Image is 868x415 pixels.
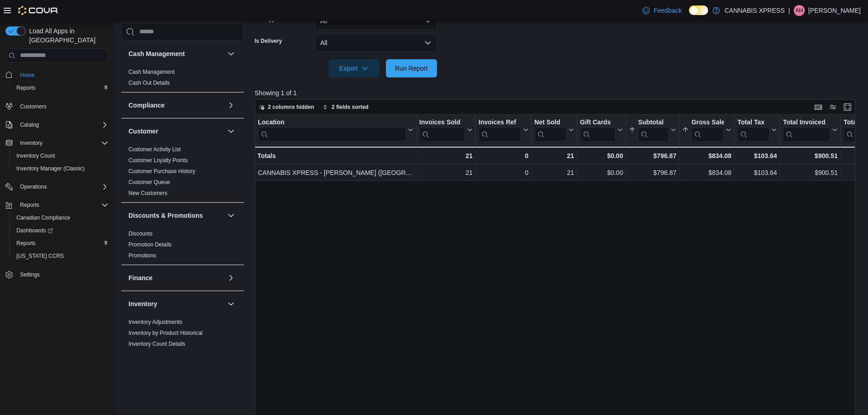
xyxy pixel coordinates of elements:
div: 21 [419,150,473,161]
span: Promotions [128,252,156,259]
button: Total Tax [737,118,777,141]
div: Location [258,118,406,127]
h3: Customer [128,127,158,136]
button: Invoices Ref [478,118,528,141]
span: Reports [16,200,108,210]
span: Cash Out Details [128,79,170,87]
button: 2 columns hidden [255,102,318,113]
a: Customer Loyalty Points [128,157,188,164]
p: | [788,5,790,16]
a: Customer Activity List [128,146,181,153]
div: Total Invoiced [783,118,830,127]
button: Inventory Manager (Classic) [9,162,112,175]
button: Reports [9,237,112,250]
span: Customers [20,103,46,110]
p: [PERSON_NAME] [808,5,861,16]
span: Feedback [653,6,681,15]
div: CANNABIS XPRESS - [PERSON_NAME] ([GEOGRAPHIC_DATA]) [258,167,413,178]
span: Home [20,72,35,79]
div: Gift Cards [580,118,616,127]
button: Net Sold [534,118,574,141]
h3: Compliance [128,101,164,110]
a: Customer Purchase History [128,168,195,174]
button: Operations [2,180,112,193]
div: Invoices Sold [419,118,465,127]
button: Compliance [128,101,224,110]
button: Customer [226,126,236,137]
a: Inventory by Product Historical [128,330,203,336]
span: Home [16,69,108,81]
span: Run Report [395,64,428,73]
div: Net Sold [534,118,567,141]
span: Inventory [16,138,108,149]
span: Dashboards [13,225,108,236]
div: Invoices Sold [419,118,465,141]
div: $900.51 [783,150,837,161]
button: Finance [226,272,236,283]
button: Cash Management [226,48,236,59]
nav: Complex example [5,65,108,305]
div: $796.87 [629,150,676,161]
button: Keyboard shortcuts [813,102,824,113]
button: Reports [2,199,112,211]
button: Subtotal [629,118,676,141]
div: 21 [534,167,574,178]
a: Reports [13,82,39,93]
h3: Inventory [128,299,157,308]
button: Customers [2,100,112,113]
div: 21 [419,167,473,178]
div: Gross Sales [691,118,724,141]
div: Subtotal [638,118,669,127]
div: Discounts & Promotions [121,228,244,265]
button: Cash Management [128,49,224,58]
a: Inventory Count Details [128,341,185,347]
a: Cash Management [128,69,175,75]
button: Customer [128,127,224,136]
div: Total Tax [737,118,770,127]
button: Inventory [128,299,224,308]
button: Enter fullscreen [842,102,853,113]
div: $103.64 [737,150,777,161]
button: Inventory [2,137,112,149]
div: $0.00 [580,150,623,161]
button: Finance [128,273,224,282]
a: Customer Queue [128,179,170,185]
div: 21 [534,150,574,161]
span: New Customers [128,190,167,197]
div: Gift Card Sales [580,118,616,141]
a: Reports [13,238,39,249]
span: Customer Loyalty Points [128,157,188,164]
span: Customers [16,101,108,112]
a: Customers [16,101,50,112]
a: Inventory On Hand by Package [128,352,205,358]
div: Invoices Ref [478,118,521,141]
span: Settings [20,271,40,278]
a: Inventory Adjustments [128,319,182,325]
span: AH [796,5,803,16]
button: Settings [2,268,112,281]
div: Total Invoiced [783,118,830,141]
a: Feedback [639,1,685,20]
button: Reports [16,200,43,210]
span: Reports [13,82,108,93]
h3: Cash Management [128,49,185,58]
span: Inventory On Hand by Package [128,351,205,359]
span: Washington CCRS [13,251,108,261]
div: Gross Sales [691,118,724,127]
div: $103.64 [737,167,777,178]
span: Inventory [20,139,42,147]
span: Reports [20,201,39,209]
span: Canadian Compliance [13,212,108,223]
button: All [315,12,437,30]
span: Reports [13,238,108,249]
a: Discounts [128,231,153,237]
button: Inventory Count [9,149,112,162]
p: CANNABIS XPRESS [724,5,785,16]
span: Customer Purchase History [128,168,195,175]
button: [US_STATE] CCRS [9,250,112,262]
span: Customer Queue [128,179,170,186]
h3: Finance [128,273,153,282]
button: Operations [16,181,51,192]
